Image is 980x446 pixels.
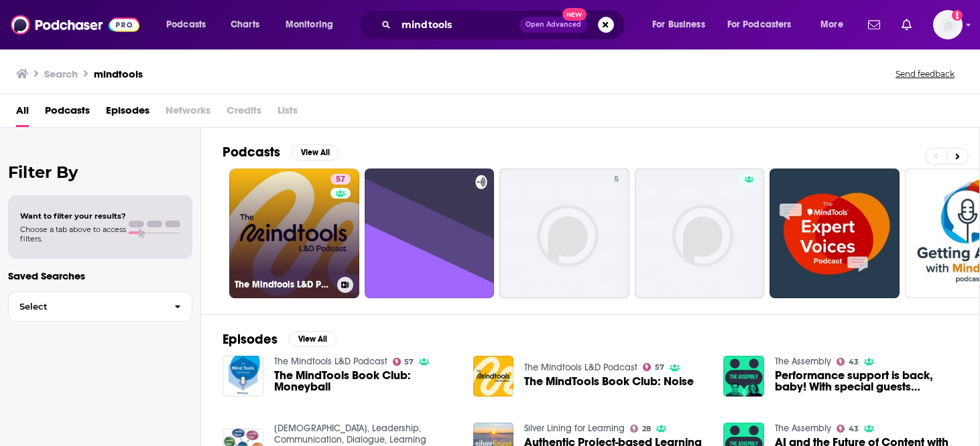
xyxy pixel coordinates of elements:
a: Podcasts [45,100,90,127]
span: Select [9,302,164,311]
div: Search podcasts, credits, & more... [372,9,638,40]
img: Podchaser - Follow, Share and Rate Podcasts [11,12,139,37]
a: EpisodesView All [223,331,336,348]
a: 57 [330,174,351,185]
input: Search podcasts, credits, & more... [396,14,519,35]
span: For Podcasters [727,15,792,34]
a: The Mindtools L&D Podcast [274,356,387,367]
button: open menu [643,14,722,35]
h2: Episodes [223,331,278,348]
button: Select [8,292,192,322]
span: Monitoring [286,15,333,34]
a: The Mindtools L&D Podcast [524,362,637,373]
button: open menu [719,14,811,35]
img: The MindTools Book Club: Noise [473,356,514,397]
a: 5 [609,174,624,185]
span: Choose a tab above to access filters. [20,225,126,243]
span: Charts [231,15,259,34]
button: open menu [811,14,860,35]
span: Performance support is back, baby! With special guests [PERSON_NAME] and [PERSON_NAME] from MindT... [775,370,958,393]
a: PodcastsView All [223,144,339,160]
button: Show profile menu [933,10,963,39]
button: open menu [157,14,223,35]
span: 43 [849,426,859,432]
span: New [562,8,587,21]
a: 57 [393,358,414,366]
a: The MindTools Book Club: Moneyball [274,370,457,393]
a: Episodes [106,100,149,127]
span: Open Advanced [526,21,581,28]
h3: The Mindtools L&D Podcast [235,279,332,290]
h3: mindtools [94,68,143,80]
span: 28 [642,426,651,432]
a: 28 [630,425,651,433]
span: More [820,15,843,34]
a: 5 [499,169,629,298]
a: Islām, Leadership, Communication, Dialogue, Learning [274,423,426,445]
img: The MindTools Book Club: Moneyball [223,356,263,397]
span: Want to filter your results? [20,211,126,221]
button: View All [291,144,339,160]
span: 43 [849,359,859,365]
a: The Assembly [775,356,831,367]
span: 57 [336,173,345,187]
h2: Podcasts [223,144,280,160]
a: The Assembly [775,423,831,434]
span: 5 [614,173,619,187]
a: Charts [222,14,267,35]
p: Saved Searches [8,269,192,282]
span: Logged in as megcassidy [933,10,963,39]
h3: Search [44,68,78,80]
img: User Profile [933,10,963,39]
img: Performance support is back, baby! With special guests Ross and Paul from MindTools [723,356,764,397]
button: Open AdvancedNew [519,17,587,33]
span: 57 [404,359,414,365]
a: Silver Lining for Learning [524,423,625,434]
a: The MindTools Book Club: Noise [524,376,694,387]
a: 43 [837,358,859,366]
a: Show notifications dropdown [896,13,917,36]
a: Performance support is back, baby! With special guests Ross and Paul from MindTools [775,370,958,393]
button: Send feedback [892,68,959,80]
a: 43 [837,425,859,433]
a: 57 [643,363,664,371]
svg: Add a profile image [952,10,963,21]
span: Credits [227,100,261,127]
span: 57 [655,364,664,370]
a: All [16,100,29,127]
span: For Business [652,15,705,34]
button: View All [288,331,336,347]
span: Networks [166,100,210,127]
span: Podcasts [166,15,206,34]
a: 57The Mindtools L&D Podcast [229,169,359,298]
button: open menu [276,14,351,35]
h2: Filter By [8,162,192,182]
a: Show notifications dropdown [863,13,885,36]
span: Lists [278,100,298,127]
